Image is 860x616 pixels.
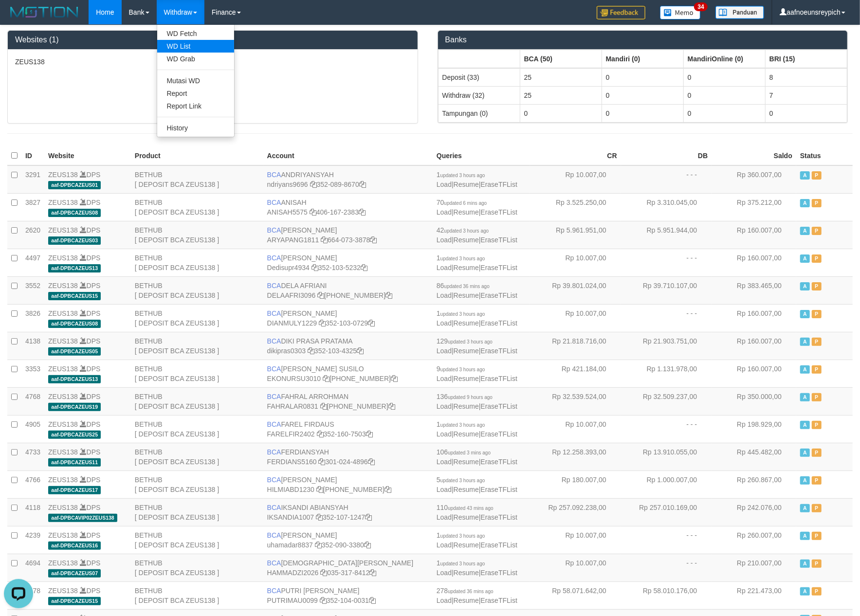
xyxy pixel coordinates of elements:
th: CR [530,146,621,165]
td: DPS [44,387,131,415]
a: Load [437,181,452,188]
td: DPS [44,443,131,471]
a: Resume [454,347,479,355]
a: EraseTFList [481,375,517,382]
span: aaf-DPBCAZEUS25 [48,431,101,439]
a: ANISAH5575 [267,208,308,216]
span: updated 3 hours ago [440,311,485,317]
a: Copy 7495214257 to clipboard [384,486,391,493]
td: Rp 5.951.944,00 [621,221,712,249]
a: EraseTFList [481,541,517,549]
a: Load [437,541,452,549]
a: DIANMULY1229 [267,319,317,327]
td: Rp 32.509.237,00 [621,387,712,415]
span: Active [800,282,810,290]
span: Paused [812,421,822,429]
a: Load [437,208,452,216]
td: [PERSON_NAME] 352-103-0729 [263,304,433,332]
a: Copy 3521034325 to clipboard [357,347,364,355]
span: BCA [267,393,281,400]
a: Copy DIANMULY1229 to clipboard [319,319,326,327]
a: EKONURSU3010 [267,375,321,382]
span: | | [437,226,517,244]
span: Paused [812,365,822,374]
span: 1 [437,420,485,428]
a: Copy HILMIABD1230 to clipboard [316,486,323,493]
a: Copy DELAAFRI3096 to clipboard [317,291,324,299]
a: History [157,122,234,134]
a: ZEUS138 [48,587,78,595]
th: Queries [433,146,530,165]
a: Resume [454,264,479,272]
span: BCA [267,171,281,179]
a: ZEUS138 [48,282,78,290]
td: Rp 421.184,00 [530,360,621,387]
th: Group: activate to sort column ascending [683,50,765,68]
td: DPS [44,415,131,443]
td: [PERSON_NAME] 352-103-5232 [263,249,433,276]
span: BCA [267,420,281,428]
span: 9 [437,365,485,373]
th: Group: activate to sort column ascending [602,50,683,68]
span: 129 [437,337,493,345]
td: 0 [683,104,765,122]
td: Rp 198.929,00 [712,415,796,443]
span: updated 6 mins ago [444,200,487,206]
td: DPS [44,165,131,194]
a: Copy PUTRIMAU0099 to clipboard [320,597,327,604]
a: Copy ndriyans9696 to clipboard [310,181,317,188]
td: 0 [602,68,683,87]
td: Deposit (33) [438,68,520,87]
span: aaf-DPBCAZEUS13 [48,375,101,383]
td: Rp 383.465,00 [712,276,796,304]
h3: Banks [445,36,841,44]
a: Copy 3521040031 to clipboard [369,597,376,604]
th: Account [263,146,433,165]
th: Group: activate to sort column ascending [520,50,602,68]
a: EraseTFList [481,597,517,604]
td: - - - [621,165,712,194]
td: BETHUB [ DEPOSIT BCA ZEUS138 ] [131,415,263,443]
button: Open LiveChat chat widget [4,4,33,33]
a: Report Link [157,100,234,112]
a: ZEUS138 [48,559,78,567]
span: Active [800,310,810,318]
td: ANISAH 406-167-2383 [263,193,433,221]
h3: Websites (1) [15,36,410,44]
span: 70 [437,199,487,206]
a: Copy 0353178412 to clipboard [370,569,377,577]
td: 3552 [21,276,44,304]
td: 0 [683,68,765,87]
a: Load [437,486,452,493]
a: Copy dikipras0303 to clipboard [308,347,314,355]
a: Resume [454,208,479,216]
span: Active [800,421,810,429]
a: Load [437,264,452,272]
td: 25 [520,86,602,104]
a: DELAAFRI3096 [267,291,316,299]
a: Copy EKONURSU3010 to clipboard [323,375,329,382]
td: Rp 160.007,00 [712,249,796,276]
span: updated 3 hours ago [448,339,493,344]
td: Rp 10.007,00 [530,165,621,194]
td: Rp 3.310.045,00 [621,193,712,221]
td: FAREL FIRDAUS 352-160-7503 [263,415,433,443]
th: Product [131,146,263,165]
span: Active [800,171,810,180]
span: 1 [437,254,485,262]
td: - - - [621,304,712,332]
span: BCA [267,365,281,373]
a: Copy Dedisupr4934 to clipboard [311,264,318,272]
td: - - - [621,415,712,443]
td: 3826 [21,304,44,332]
td: BETHUB [ DEPOSIT BCA ZEUS138 ] [131,276,263,304]
a: EraseTFList [481,319,517,327]
th: DB [621,146,712,165]
span: BCA [267,337,281,345]
span: Paused [812,338,822,346]
td: 0 [765,104,847,122]
a: Mutasi WD [157,74,234,87]
a: Copy FERDIANS5160 to clipboard [319,458,326,466]
td: 7 [765,86,847,104]
a: FAHRALAR0831 [267,402,318,410]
